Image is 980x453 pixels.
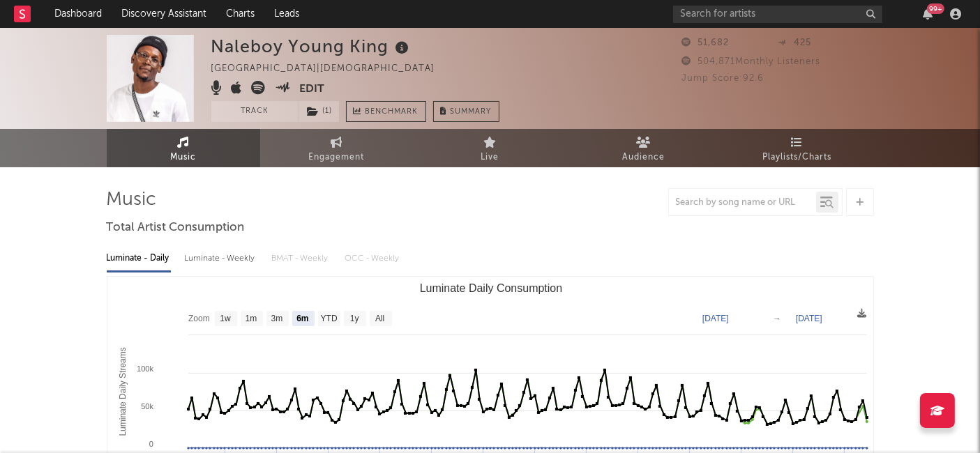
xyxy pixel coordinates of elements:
[349,314,359,324] text: 1y
[211,61,451,77] div: [GEOGRAPHIC_DATA] | [DEMOGRAPHIC_DATA]
[211,35,413,58] div: Naleboy Young King
[567,129,721,167] a: Audience
[682,57,821,66] span: 504,871 Monthly Listeners
[107,247,171,270] div: Luminate - Daily
[137,364,153,373] text: 100k
[375,314,384,324] text: All
[419,282,562,294] text: Luminate Daily Consumption
[299,81,324,98] button: Edit
[107,129,260,167] a: Music
[346,101,426,122] a: Benchmark
[309,149,365,166] span: Engagement
[669,197,816,208] input: Search by song name or URL
[762,149,831,166] span: Playlists/Charts
[211,101,299,122] button: Track
[365,104,419,121] span: Benchmark
[414,129,567,167] a: Live
[682,74,764,83] span: Jump Score: 92.6
[245,314,257,324] text: 1m
[682,38,730,47] span: 51,682
[141,402,153,410] text: 50k
[622,149,665,166] span: Audience
[673,6,882,23] input: Search for artists
[923,8,933,20] button: 99+
[433,101,499,122] button: Summary
[320,314,337,324] text: YTD
[260,129,414,167] a: Engagement
[451,108,492,116] span: Summary
[149,440,153,448] text: 0
[117,347,127,436] text: Luminate Daily Streams
[721,129,874,167] a: Playlists/Charts
[170,149,196,166] span: Music
[796,314,822,323] text: [DATE]
[220,314,231,324] text: 1w
[927,3,944,14] div: 99 +
[296,314,308,324] text: 6m
[481,149,499,166] span: Live
[107,220,245,236] span: Total Artist Consumption
[702,314,729,323] text: [DATE]
[188,314,210,324] text: Zoom
[299,101,339,122] button: (1)
[299,101,340,122] span: ( 1 )
[778,38,811,47] span: 425
[185,247,258,270] div: Luminate - Weekly
[773,314,781,323] text: →
[271,314,282,324] text: 3m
